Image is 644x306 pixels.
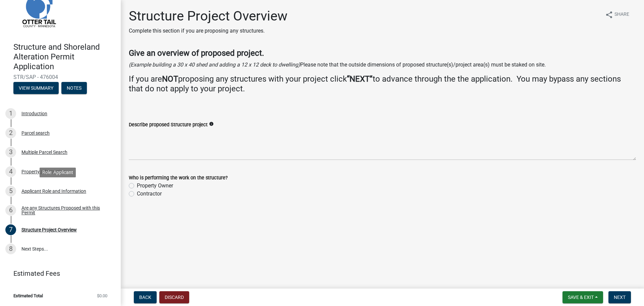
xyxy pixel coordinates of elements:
div: Are any Structures Proposed with this Permit [21,206,110,215]
i: (Example building a 30 x 40 shed and adding a 12 x 12 deck to dwelling) [129,61,300,68]
span: Share [614,11,629,19]
button: Next [608,291,631,303]
div: Role: Applicant [40,168,76,177]
div: 3 [5,147,16,158]
button: shareShare [600,8,635,21]
i: share [605,11,613,19]
div: 1 [5,108,16,119]
button: Notes [61,82,87,94]
strong: NOT [162,74,178,84]
div: Property Information [21,169,65,174]
button: View Summary [13,82,59,94]
strong: “NEXT” [347,74,373,84]
div: Multiple Parcel Search [21,150,67,155]
strong: Give an overview of proposed project. [129,48,264,58]
a: Estimated Fees [5,267,110,280]
h1: Structure Project Overview [129,8,287,24]
button: Back [134,291,157,303]
label: Describe proposed Structure project [129,123,208,127]
span: Next [614,295,626,300]
div: 7 [5,224,16,235]
label: Property Owner [137,182,173,190]
div: 2 [5,128,16,138]
span: Estimated Total [13,294,43,298]
h4: Structure and Shoreland Alteration Permit Application [13,42,115,71]
div: 5 [5,186,16,196]
span: $0.00 [97,294,107,298]
button: Save & Exit [562,291,603,303]
wm-modal-confirm: Notes [61,86,87,91]
i: info [209,122,214,126]
h4: If you are proposing any structures with your project click to advance through the the applicatio... [129,74,636,94]
p: Complete this section if you are proposing any structures. [129,27,287,35]
wm-modal-confirm: Summary [13,86,59,91]
button: Discard [159,291,189,303]
div: 6 [5,205,16,216]
div: Applicant Role and Information [21,189,86,193]
span: Back [139,295,151,300]
div: Structure Project Overview [21,227,77,232]
label: Who is performing the work on the structure? [129,176,228,180]
span: STR/SAP - 476004 [13,74,107,80]
div: Introduction [21,111,47,116]
div: 4 [5,166,16,177]
span: Save & Exit [568,295,594,300]
div: 8 [5,244,16,254]
p: Please note that the outside dimensions of proposed structure(s)/project area(s) must be staked o... [129,61,636,69]
label: Contractor [137,190,162,198]
div: Parcel search [21,131,50,135]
